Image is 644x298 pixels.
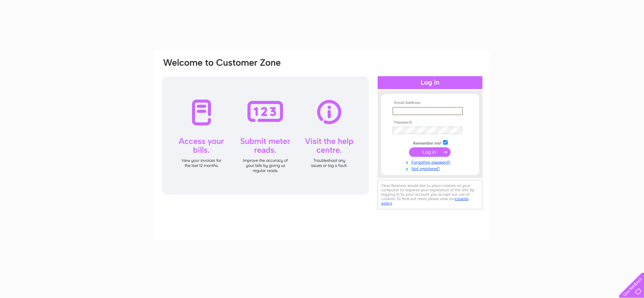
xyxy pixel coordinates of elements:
a: Forgotten password? [392,158,469,165]
a: Not registered? [392,165,469,171]
a: cookies policy [381,196,469,206]
td: Remember me? [391,139,469,146]
th: Password: [391,120,469,125]
th: Email Address: [391,101,469,105]
input: Submit [409,147,451,157]
div: Clear Business would like to place cookies on your computer to improve your experience of the sit... [378,180,482,209]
